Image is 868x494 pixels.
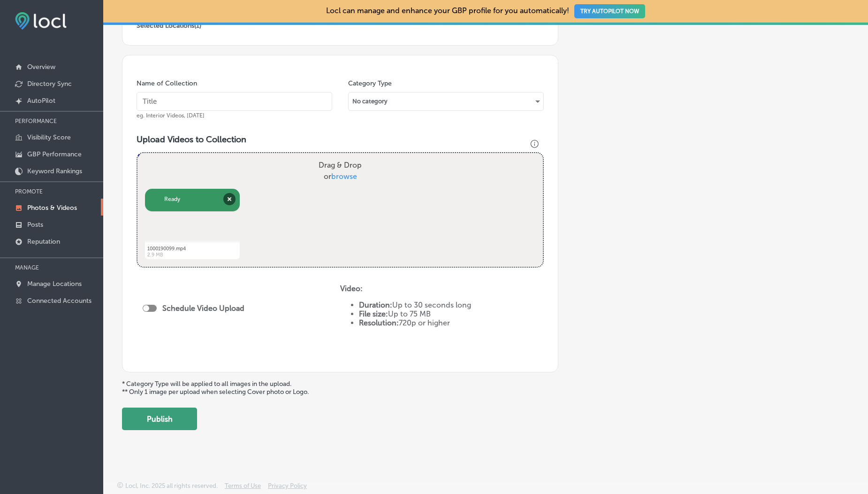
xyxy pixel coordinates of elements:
p: Locl, Inc. 2025 all rights reserved. [125,482,218,489]
label: Category Type [348,79,392,87]
p: Overview [27,63,55,71]
button: Publish [122,408,197,430]
label: Schedule Video Upload [162,304,244,313]
p: Keyword Rankings [27,167,82,175]
strong: File size: [359,309,388,318]
input: Title [137,92,332,111]
p: Directory Sync [27,80,72,88]
p: Photos & Videos [27,204,77,212]
p: Reputation [27,238,60,246]
img: fda3e92497d09a02dc62c9cd864e3231.png [15,12,67,30]
p: * Category Type will be applied to all images in the upload. ** Only 1 image per upload when sele... [122,380,849,396]
h3: Upload Videos to Collection [137,134,544,145]
li: Up to 75 MB [359,309,544,318]
p: Connected Accounts [27,297,91,305]
div: No category [349,94,543,109]
a: Terms of Use [225,482,261,494]
strong: Resolution: [359,318,399,327]
li: 720p or higher [359,318,544,327]
strong: Video: [340,284,363,293]
label: Name of Collection [137,79,197,87]
p: GBP Performance [27,150,82,158]
button: TRY AUTOPILOT NOW [574,4,645,18]
p: Visibility Score [27,133,71,141]
label: Drag & Drop or [315,156,365,186]
strong: Duration: [359,301,392,309]
span: browse [331,172,357,181]
a: Privacy Policy [268,482,307,494]
p: AutoPilot [27,97,55,105]
span: eg. Interior Videos, [DATE] [137,112,205,119]
p: Posts [27,221,43,229]
li: Up to 30 seconds long [359,301,544,309]
p: Manage Locations [27,280,82,288]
